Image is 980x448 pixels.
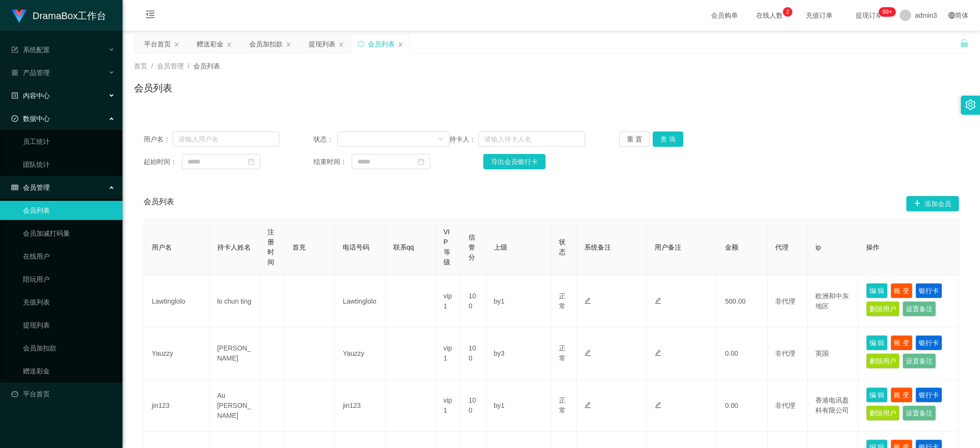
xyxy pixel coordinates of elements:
[915,387,942,403] button: 银行卡
[11,115,18,122] i: 图标: check-circle-o
[188,62,189,70] span: /
[226,42,232,47] i: 图标: close
[23,155,115,174] a: 团队统计
[144,328,210,380] td: Yauzzy
[559,396,566,414] span: 正常
[144,157,182,167] span: 起始时间：
[144,380,210,432] td: jin123
[152,243,172,251] span: 用户名
[494,243,507,251] span: 上级
[584,243,611,251] span: 系统备注
[134,62,147,70] span: 首页
[461,380,486,432] td: 100
[815,243,821,251] span: ip
[655,402,661,408] i: 图标: edit
[23,293,115,312] a: 充值列表
[808,380,858,432] td: 香港电讯盈科有限公司
[891,387,913,403] button: 账 变
[786,7,790,17] p: 2
[655,243,681,251] span: 用户备注
[808,328,858,380] td: 英国
[449,134,479,144] span: 持卡人：
[393,243,414,251] span: 联系qq
[357,41,364,47] i: 图标: sync
[436,380,461,432] td: vip1
[134,81,172,95] h1: 会员列表
[368,35,395,53] div: 会员列表
[866,353,900,369] button: 删除用户
[33,0,106,31] h1: DramaBox工作台
[23,270,115,289] a: 陪玩用户
[343,243,369,251] span: 电话号码
[436,328,461,380] td: vip1
[436,275,461,328] td: vip1
[335,275,385,328] td: Lawtinglolo
[398,42,403,47] i: 图标: close
[151,62,153,70] span: /
[866,405,900,421] button: 删除用户
[11,10,27,23] img: logo.9652507e.png
[486,275,552,328] td: by1
[144,196,174,211] span: 会员列表
[483,154,546,169] button: 导出会员银行卡
[249,35,283,53] div: 会员加扣款
[267,228,274,266] span: 注册时间
[584,350,591,356] i: 图标: edit
[11,184,18,191] i: 图标: table
[851,12,887,19] span: 提现订单
[313,157,352,167] span: 结束时间：
[11,384,115,404] a: 图标: dashboard平台首页
[775,350,795,357] span: 非代理
[23,247,115,266] a: 在线用户
[309,35,335,53] div: 提现列表
[193,62,220,70] span: 会员列表
[11,11,106,19] a: DramaBox工作台
[11,92,18,99] i: 图标: profile
[335,328,385,380] td: Yauzzy
[866,243,880,251] span: 操作
[866,387,888,403] button: 编 辑
[725,243,738,251] span: 金额
[717,275,768,328] td: 500.00
[335,380,385,432] td: jin123
[292,243,306,251] span: 首充
[23,224,115,243] a: 会员加减打码量
[11,46,50,54] span: 系统配置
[11,92,50,99] span: 内容中心
[559,292,566,310] span: 正常
[965,99,976,110] i: 图标: setting
[655,297,661,304] i: 图标: edit
[23,201,115,220] a: 会员列表
[906,196,959,211] button: 图标: plus添加会员
[418,158,424,165] i: 图标: calendar
[313,134,337,144] span: 状态：
[902,301,936,317] button: 设置备注
[210,380,260,432] td: Au [PERSON_NAME]
[479,131,585,147] input: 请输入持卡人名
[217,243,251,251] span: 持卡人姓名
[915,283,942,298] button: 银行卡
[23,316,115,335] a: 提现列表
[902,353,936,369] button: 设置备注
[210,275,260,328] td: lo chun ting
[775,297,795,305] span: 非代理
[915,335,942,350] button: 银行卡
[11,115,50,122] span: 数据中心
[486,328,552,380] td: by3
[775,402,795,409] span: 非代理
[584,297,591,304] i: 图标: edit
[879,7,896,17] sup: 331
[11,69,18,76] i: 图标: appstore-o
[286,42,291,47] i: 图标: close
[655,350,661,356] i: 图标: edit
[584,402,591,408] i: 图标: edit
[866,283,888,298] button: 编 辑
[808,275,858,328] td: 欧洲和中东地区
[559,344,566,362] span: 正常
[468,233,475,261] span: 信誉分
[486,380,552,432] td: by1
[948,12,955,19] i: 图标: global
[891,283,913,298] button: 账 变
[461,275,486,328] td: 100
[902,405,936,421] button: 设置备注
